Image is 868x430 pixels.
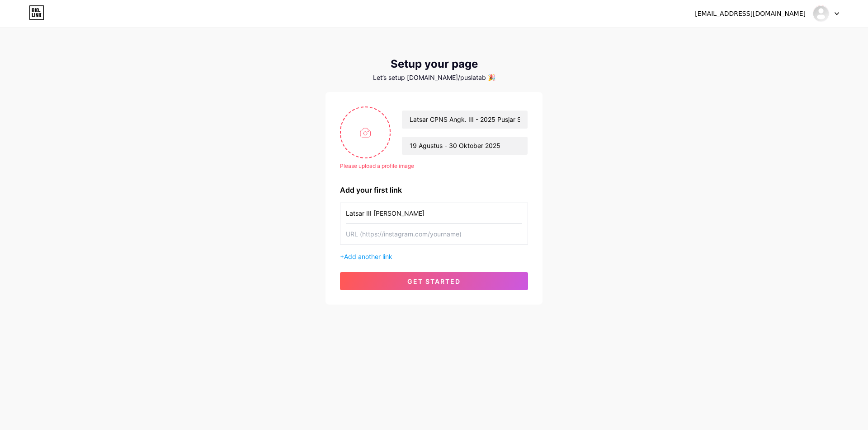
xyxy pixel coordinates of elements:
[407,277,461,285] span: get started
[344,253,392,260] span: Add another link
[340,162,528,170] div: Please upload a profile image
[340,272,528,290] button: get started
[340,185,528,195] div: Add your first link
[346,224,522,244] input: URL (https://instagram.com/yourname)
[340,252,528,261] div: +
[325,74,542,81] div: Let’s setup [DOMAIN_NAME]/puslatab 🎉
[402,137,528,155] input: bio
[346,203,522,223] input: Link name (My Instagram)
[325,58,542,70] div: Setup your page
[812,5,830,22] img: Puslatabang KDOD 5
[402,111,528,129] input: Your name
[695,9,806,18] div: [EMAIL_ADDRESS][DOMAIN_NAME]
